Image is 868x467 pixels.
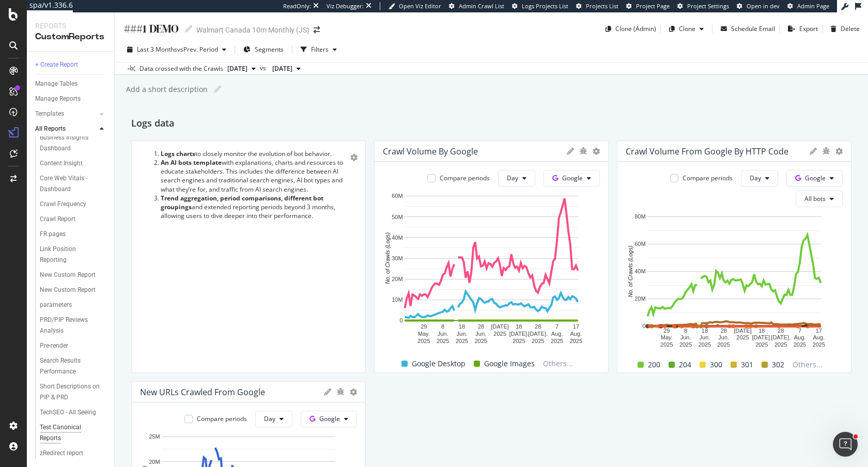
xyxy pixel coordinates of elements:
div: Crawl Volume from Google by HTTP Code [626,146,788,157]
a: Search Results Performance [40,355,107,377]
div: Add a short description [125,84,208,95]
text: 40M [634,268,645,274]
text: 20M [392,276,402,282]
text: Jun. [475,331,486,337]
text: 7 [555,323,559,330]
a: New Custom Report [40,285,107,295]
text: May. [418,331,430,337]
span: Projects List [586,2,618,10]
a: parameters [40,300,107,310]
a: zRedirect report [40,448,107,459]
text: 2025 [475,338,487,344]
span: 2025 Apr. 25th [272,64,292,73]
text: 60M [392,193,402,199]
text: 25M [149,433,160,440]
text: [DATE]. [771,334,791,340]
text: 17 [573,323,579,330]
a: Admin Crawl List [449,2,504,10]
text: 80M [634,213,645,220]
a: All Reports [35,123,97,134]
text: 2025 [437,338,449,344]
span: Admin Crawl List [459,2,504,10]
text: 2025 [755,341,768,348]
text: 2025 [813,341,825,348]
div: New Custom Report [40,270,96,281]
a: Project Page [626,2,670,10]
text: 8 [684,328,687,334]
button: Schedule Email [717,21,775,37]
text: [DATE]. [528,331,548,337]
a: Project Settings [677,2,729,10]
div: Pre-render [40,340,68,351]
text: 2025 [532,338,544,344]
div: CustomReports [35,31,106,43]
span: Admin Page [797,2,829,10]
li: to closely monitor the evolution of bot behavior. [161,149,357,158]
span: Google [319,414,340,423]
a: + Create Report [35,59,107,70]
span: Logs Projects List [522,2,568,10]
div: New URLs Crawled from Google [140,387,265,397]
text: 0 [643,323,646,329]
span: All bots [804,194,826,203]
span: Open in dev [747,2,780,10]
text: 20M [149,459,160,465]
iframe: Intercom live chat [833,432,858,457]
button: Filters [297,41,341,58]
div: Compare periods [683,174,733,182]
text: 2025 [774,341,787,348]
text: 0 [400,317,403,323]
div: Crawl Volume by Google [383,146,478,157]
div: Logs chartsto closely monitor the evolution of bot behavior. An AI bots templatewith explanations... [131,141,366,373]
a: Open in dev [737,2,780,10]
div: FR pages [40,229,66,240]
div: Reports [35,21,106,31]
text: 2025 [718,341,730,348]
text: [DATE]. [752,334,772,340]
text: Aug. [794,334,806,340]
div: gear [350,154,358,161]
div: PRD/PIP Reviews Analysis [40,315,99,336]
text: 28 [778,328,784,334]
div: Filters [311,45,329,54]
div: + Create Report [35,59,78,70]
text: 10M [392,297,402,303]
text: 2025 [699,341,711,348]
span: Day [507,174,518,182]
text: [DATE] [734,328,752,334]
div: Business Insights Dashboard [40,132,99,154]
text: [DATE]. [509,331,529,337]
button: Google [544,170,600,186]
a: Manage Tables [35,79,107,89]
a: Business Insights Dashboard [40,132,107,154]
h2: Logs data [131,116,174,132]
strong: Logs charts [161,149,195,158]
span: Open Viz Editor [399,2,441,10]
text: 8 [441,323,444,330]
div: bug [579,147,587,154]
a: New Custom Report [40,270,107,281]
div: bug [822,147,830,154]
div: Compare periods [197,414,247,423]
text: Jun. [718,334,729,340]
span: Last 3 Months [137,45,177,54]
div: Test Canonical Reports [40,422,98,444]
button: Google [786,170,843,186]
div: All Reports [35,123,66,134]
a: FR pages [40,229,107,240]
text: Aug. [570,331,582,337]
text: Aug. [551,331,563,337]
button: [DATE] [223,63,260,75]
text: 20M [634,295,645,302]
span: Day [264,414,275,423]
span: 300 [710,359,722,371]
text: Aug. [813,334,825,340]
span: Google [562,174,583,182]
text: 7 [798,328,801,334]
div: Crawl Frequency [40,199,86,210]
span: Others... [788,359,827,371]
div: arrow-right-arrow-left [314,26,320,34]
li: and extended reporting periods beyond 3 months, allowing users to dive deeper into their performa... [161,194,357,220]
button: All bots [796,191,843,207]
a: Crawl Report [40,214,107,225]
